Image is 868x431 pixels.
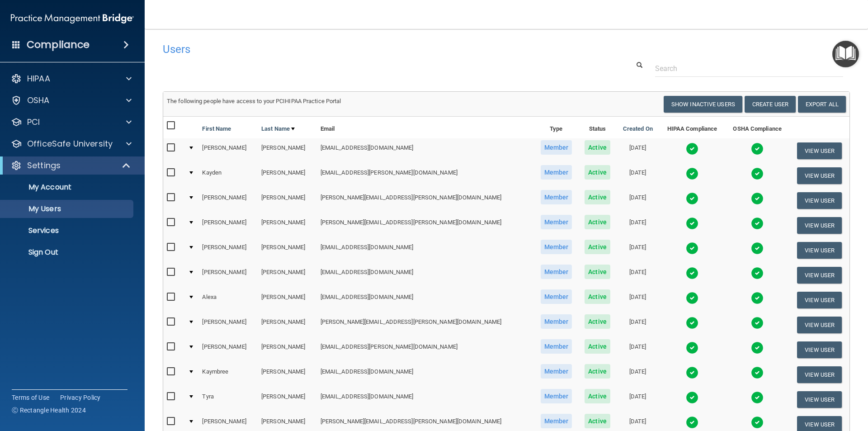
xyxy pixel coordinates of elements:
[751,317,764,329] img: tick.e7d51cea.svg
[198,138,258,163] td: [PERSON_NAME]
[258,387,317,412] td: [PERSON_NAME]
[664,96,742,113] button: Show Inactive Users
[751,416,764,429] img: tick.e7d51cea.svg
[797,167,842,184] button: View User
[6,183,129,192] p: My Account
[686,391,698,404] img: tick.e7d51cea.svg
[317,163,534,188] td: [EMAIL_ADDRESS][PERSON_NAME][DOMAIN_NAME]
[12,406,86,415] span: Ⓒ Rectangle Health 2024
[585,339,610,354] span: Active
[27,138,113,149] p: OfficeSafe University
[534,117,579,138] th: Type
[686,217,698,230] img: tick.e7d51cea.svg
[11,160,131,171] a: Settings
[655,60,843,77] input: Search
[27,95,50,106] p: OSHA
[258,288,317,313] td: [PERSON_NAME]
[258,337,317,362] td: [PERSON_NAME]
[686,317,698,329] img: tick.e7d51cea.svg
[797,391,842,408] button: View User
[616,138,659,163] td: [DATE]
[317,288,534,313] td: [EMAIL_ADDRESS][DOMAIN_NAME]
[258,313,317,337] td: [PERSON_NAME]
[198,387,258,412] td: Tyra
[616,263,659,288] td: [DATE]
[11,138,132,149] a: OfficeSafe University
[198,238,258,263] td: [PERSON_NAME]
[541,414,572,428] span: Member
[27,73,50,84] p: HIPAA
[585,414,610,428] span: Active
[745,96,796,113] button: Create User
[751,292,764,304] img: tick.e7d51cea.svg
[541,190,572,204] span: Member
[585,389,610,403] span: Active
[585,165,610,180] span: Active
[616,213,659,238] td: [DATE]
[258,163,317,188] td: [PERSON_NAME]
[797,341,842,358] button: View User
[261,123,295,134] a: Last Name
[317,238,534,263] td: [EMAIL_ADDRESS][DOMAIN_NAME]
[616,387,659,412] td: [DATE]
[616,362,659,387] td: [DATE]
[797,242,842,259] button: View User
[751,366,764,379] img: tick.e7d51cea.svg
[27,160,61,171] p: Settings
[317,188,534,213] td: [PERSON_NAME][EMAIL_ADDRESS][PERSON_NAME][DOMAIN_NAME]
[751,267,764,279] img: tick.e7d51cea.svg
[541,289,572,304] span: Member
[579,117,617,138] th: Status
[725,117,789,138] th: OSHA Compliance
[258,362,317,387] td: [PERSON_NAME]
[616,337,659,362] td: [DATE]
[198,163,258,188] td: Kayden
[686,292,698,304] img: tick.e7d51cea.svg
[585,265,610,279] span: Active
[6,204,129,213] p: My Users
[541,265,572,279] span: Member
[686,192,698,205] img: tick.e7d51cea.svg
[258,238,317,263] td: [PERSON_NAME]
[541,165,572,180] span: Member
[27,38,90,51] h4: Compliance
[541,339,572,354] span: Member
[541,215,572,229] span: Member
[258,263,317,288] td: [PERSON_NAME]
[585,289,610,304] span: Active
[317,313,534,337] td: [PERSON_NAME][EMAIL_ADDRESS][PERSON_NAME][DOMAIN_NAME]
[797,217,842,234] button: View User
[317,362,534,387] td: [EMAIL_ADDRESS][DOMAIN_NAME]
[751,391,764,404] img: tick.e7d51cea.svg
[751,142,764,155] img: tick.e7d51cea.svg
[12,393,49,402] a: Terms of Use
[541,389,572,403] span: Member
[11,73,132,84] a: HIPAA
[317,387,534,412] td: [EMAIL_ADDRESS][DOMAIN_NAME]
[797,366,842,383] button: View User
[198,263,258,288] td: [PERSON_NAME]
[317,117,534,138] th: Email
[6,226,129,235] p: Services
[11,117,132,128] a: PCI
[616,313,659,337] td: [DATE]
[659,117,725,138] th: HIPAA Compliance
[832,41,859,67] button: Open Resource Center
[686,167,698,180] img: tick.e7d51cea.svg
[258,188,317,213] td: [PERSON_NAME]
[616,188,659,213] td: [DATE]
[11,9,134,28] img: PMB logo
[585,314,610,329] span: Active
[797,292,842,308] button: View User
[198,313,258,337] td: [PERSON_NAME]
[686,366,698,379] img: tick.e7d51cea.svg
[541,314,572,329] span: Member
[11,95,132,106] a: OSHA
[317,138,534,163] td: [EMAIL_ADDRESS][DOMAIN_NAME]
[797,317,842,333] button: View User
[686,416,698,429] img: tick.e7d51cea.svg
[317,337,534,362] td: [EMAIL_ADDRESS][PERSON_NAME][DOMAIN_NAME]
[198,213,258,238] td: [PERSON_NAME]
[616,288,659,313] td: [DATE]
[751,192,764,205] img: tick.e7d51cea.svg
